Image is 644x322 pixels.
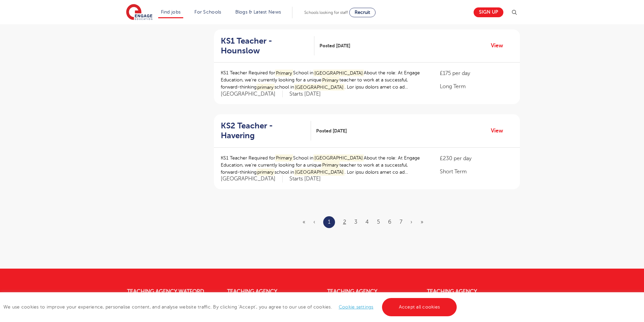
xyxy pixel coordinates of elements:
[235,9,281,15] a: Blogs & Latest News
[161,9,181,15] a: Find jobs
[316,127,347,134] span: Posted [DATE]
[474,7,503,17] a: Sign up
[343,219,346,225] a: 2
[354,219,357,225] a: 3
[440,168,513,176] p: Short Term
[491,126,508,135] a: View
[349,8,376,17] a: Recruit
[221,36,314,56] a: KS1 Teacher - Hounslow
[127,289,204,295] a: Teaching Agency Watford
[289,175,321,182] p: Starts [DATE]
[421,219,423,225] a: Last
[382,298,457,316] a: Accept all cookies
[221,175,283,182] span: [GEOGRAPHIC_DATA]
[377,219,380,225] a: 5
[289,91,321,98] p: Starts [DATE]
[339,304,374,309] a: Cookie settings
[313,70,364,77] mark: [GEOGRAPHIC_DATA]
[440,69,513,77] p: £175 per day
[303,219,305,225] span: «
[321,162,340,169] mark: Primary
[275,70,293,77] mark: Primary
[427,289,482,300] a: Teaching Agency [GEOGRAPHIC_DATA]
[126,4,152,21] img: Engage Education
[440,82,513,91] p: Long Term
[221,121,311,141] a: KS2 Teacher - Havering
[221,154,427,176] p: KS1 Teacher Required for School in About the role: At Engage Education, we’re currently looking f...
[304,10,348,15] span: Schools looking for staff
[327,289,382,300] a: Teaching Agency [GEOGRAPHIC_DATA]
[275,154,293,162] mark: Primary
[410,219,412,225] a: Next
[388,219,391,225] a: 6
[194,9,221,15] a: For Schools
[440,154,513,163] p: £230 per day
[319,42,350,49] span: Posted [DATE]
[355,10,370,15] span: Recruit
[321,77,340,84] mark: Primary
[491,41,508,50] a: View
[257,169,275,176] mark: primary
[313,154,364,162] mark: [GEOGRAPHIC_DATA]
[221,69,427,91] p: KS1 Teacher Required for School in About the role: At Engage Education, we’re currently looking f...
[365,219,369,225] a: 4
[313,219,315,225] span: ‹
[257,84,275,91] mark: primary
[221,91,283,98] span: [GEOGRAPHIC_DATA]
[227,289,282,300] a: Teaching Agency [GEOGRAPHIC_DATA]
[221,121,306,141] h2: KS2 Teacher - Havering
[328,218,330,226] a: 1
[400,219,402,225] a: 7
[221,36,309,56] h2: KS1 Teacher - Hounslow
[294,169,344,176] mark: [GEOGRAPHIC_DATA]
[294,84,344,91] mark: [GEOGRAPHIC_DATA]
[3,304,458,309] span: We use cookies to improve your experience, personalise content, and analyse website traffic. By c...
